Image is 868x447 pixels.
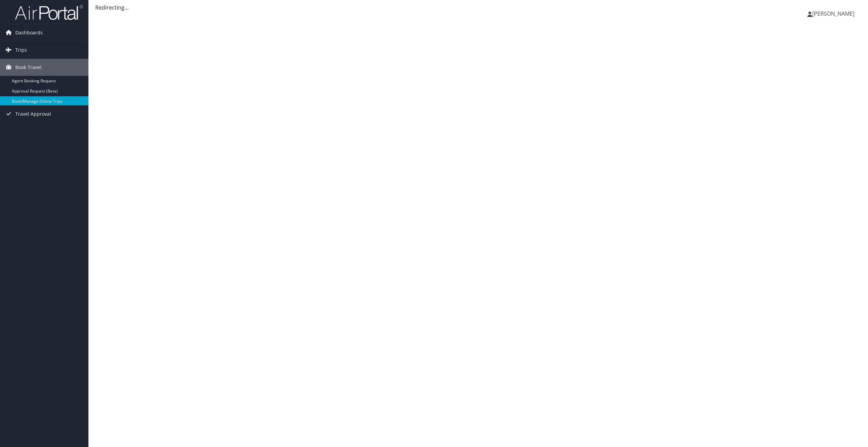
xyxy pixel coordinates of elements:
span: Dashboards [15,24,43,41]
img: airportal-logo.png [15,4,83,20]
div: Redirecting... [95,3,861,12]
span: Trips [15,42,27,59]
span: [PERSON_NAME] [812,10,854,17]
span: Book Travel [15,59,41,76]
span: Travel Approval [15,105,51,122]
a: [PERSON_NAME] [807,3,861,24]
